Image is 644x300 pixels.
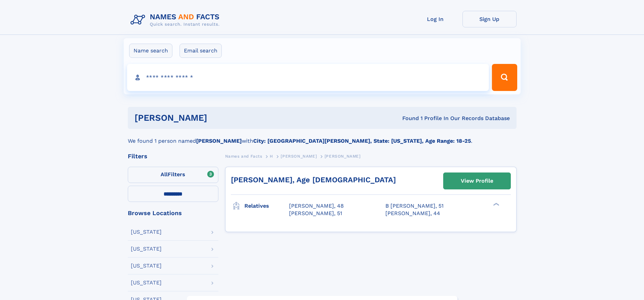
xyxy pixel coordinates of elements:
[131,263,162,269] div: [US_STATE]
[461,173,493,189] div: View Profile
[462,11,517,27] a: Sign Up
[305,115,510,122] div: Found 1 Profile In Our Records Database
[281,154,317,159] span: [PERSON_NAME]
[408,11,462,27] a: Log In
[270,152,273,160] a: H
[289,202,344,210] a: [PERSON_NAME], 48
[128,167,218,183] label: Filters
[231,176,396,184] a: [PERSON_NAME], Age [DEMOGRAPHIC_DATA]
[253,138,471,144] b: City: [GEOGRAPHIC_DATA][PERSON_NAME], State: [US_STATE], Age Range: 18-25
[289,210,342,217] a: [PERSON_NAME], 51
[128,153,218,159] div: Filters
[492,202,500,207] div: ❯
[281,152,317,160] a: [PERSON_NAME]
[135,114,305,122] h1: [PERSON_NAME]
[131,280,162,285] div: [US_STATE]
[270,154,273,159] span: H
[492,64,517,91] button: Search Button
[131,246,162,252] div: [US_STATE]
[385,210,440,217] a: [PERSON_NAME], 44
[225,152,262,160] a: Names and Facts
[128,210,218,216] div: Browse Locations
[127,64,489,91] input: search input
[385,202,444,210] a: B [PERSON_NAME], 51
[131,229,162,235] div: [US_STATE]
[128,11,225,29] img: Logo Names and Facts
[129,44,172,58] label: Name search
[244,200,289,212] h3: Relatives
[325,154,361,159] span: [PERSON_NAME]
[180,44,222,58] label: Email search
[161,171,168,178] span: All
[196,138,242,144] b: [PERSON_NAME]
[444,173,510,189] a: View Profile
[128,129,517,145] div: We found 1 person named with .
